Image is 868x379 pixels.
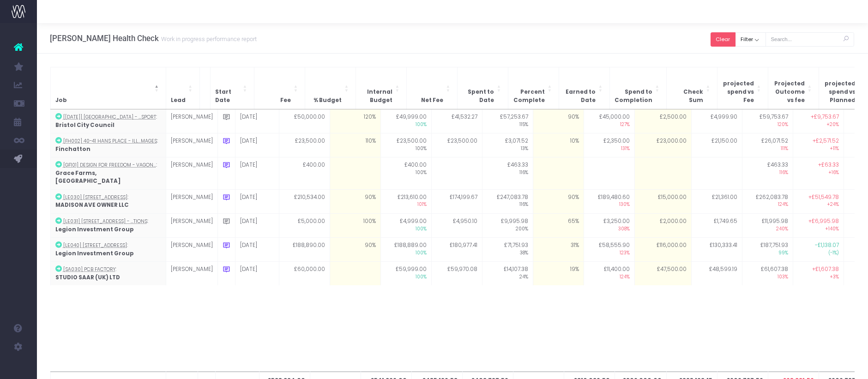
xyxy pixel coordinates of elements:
[691,189,742,213] td: £21,361.00
[431,189,482,213] td: £174,199.67
[50,133,166,157] td: :
[747,169,788,176] span: 116%
[279,157,330,190] td: £400.00
[818,161,839,169] span: +£63.33
[812,265,839,274] span: +£1,607.38
[55,121,115,129] strong: Bristol City Council
[742,238,793,262] td: £187,751.93
[666,67,717,109] th: Check Sum: Activate to sort: Activate to sort
[386,226,427,233] span: 100%
[798,250,839,257] span: (-1%)
[482,133,533,157] td: £3,071.52
[742,109,793,133] td: £59,753.67
[235,238,279,262] td: [DATE]
[584,238,634,262] td: £58,555.90
[171,96,186,105] span: Lead
[691,214,742,238] td: £1,749.65
[63,266,115,273] abbr: [SA030] PCB Factory
[330,238,380,262] td: 90%
[215,88,240,104] span: Start Date
[279,238,330,262] td: £188,890.00
[386,250,427,257] span: 100%
[766,32,854,47] input: Search...
[50,214,166,238] td: :
[50,262,166,286] td: :
[50,189,166,213] td: :
[747,274,788,281] span: 103%
[50,157,166,190] td: :
[798,145,839,152] span: +11%
[166,238,217,262] td: [PERSON_NAME]
[482,189,533,213] td: £247,083.78
[63,218,147,225] abbr: [LE031] 1122 Madison Avenue - Illustrations
[462,88,494,104] span: Spent to Date
[482,109,533,133] td: £57,253.67
[615,88,652,104] span: Spend to Completion
[533,133,584,157] td: 10%
[747,145,788,152] span: 111%
[406,67,457,109] th: Net Fee: Activate to sort: Activate to sort
[487,250,528,257] span: 38%
[691,262,742,286] td: £48,599.19
[305,67,356,109] th: % Budget: Activate to sort: Activate to sort
[584,133,634,157] td: £2,350.00
[691,109,742,133] td: £4,999.90
[711,32,735,47] button: Clear
[431,262,482,286] td: £59,970.08
[166,189,217,213] td: [PERSON_NAME]
[559,67,609,109] th: Earned to Date: Activate to sort: Activate to sort
[564,88,596,104] span: Earned to Date
[279,214,330,238] td: £5,000.00
[55,226,134,233] strong: Legion Investment Group
[166,157,217,190] td: [PERSON_NAME]
[798,169,839,176] span: +16%
[50,238,166,262] td: :
[235,189,279,213] td: [DATE]
[798,121,839,128] span: +20%
[380,214,431,238] td: £4,999.00
[386,169,427,176] span: 100%
[811,113,839,121] span: +£9,753.67
[634,214,691,238] td: £2,000.00
[824,80,856,104] span: projected spend vs Planned
[431,109,482,133] td: £41,532.27
[166,133,217,157] td: [PERSON_NAME]
[742,214,793,238] td: £11,995.98
[235,133,279,157] td: [DATE]
[166,214,217,238] td: [PERSON_NAME]
[235,262,279,286] td: [DATE]
[742,262,793,286] td: £61,607.38
[609,67,666,109] th: Spend to Completion: Activate to sort: Activate to sort
[63,114,156,120] abbr: [BC100] Bristol City Centre - Transport
[742,133,793,157] td: £26,071.52
[533,262,584,286] td: 19%
[584,262,634,286] td: £11,400.00
[742,157,793,190] td: £463.33
[431,214,482,238] td: £4,950.10
[813,137,839,145] span: +£2,571.52
[717,67,768,109] th: projected spend vs Fee: Activate to sort: Activate to sort
[533,214,584,238] td: 65%
[589,121,630,128] span: 127%
[55,274,120,281] strong: STUDIO SAAR (UK) LTD
[487,169,528,176] span: 116%
[634,262,691,286] td: £47,500.00
[533,109,584,133] td: 90%
[279,109,330,133] td: £50,000.00
[722,80,754,104] span: projected spend vs Fee
[634,189,691,213] td: £15,000.00
[742,189,793,213] td: £262,083.78
[747,250,788,257] span: 99%
[330,214,380,238] td: 100%
[380,133,431,157] td: £23,500.00
[634,109,691,133] td: £2,500.00
[634,238,691,262] td: £116,000.00
[50,34,257,43] h3: [PERSON_NAME] Health Check
[482,262,533,286] td: £14,107.38
[589,226,630,233] span: 308%
[487,145,528,152] span: 13%
[487,201,528,208] span: 116%
[55,145,90,153] strong: Finchatton
[55,250,134,257] strong: Legion Investment Group
[747,201,788,208] span: 124%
